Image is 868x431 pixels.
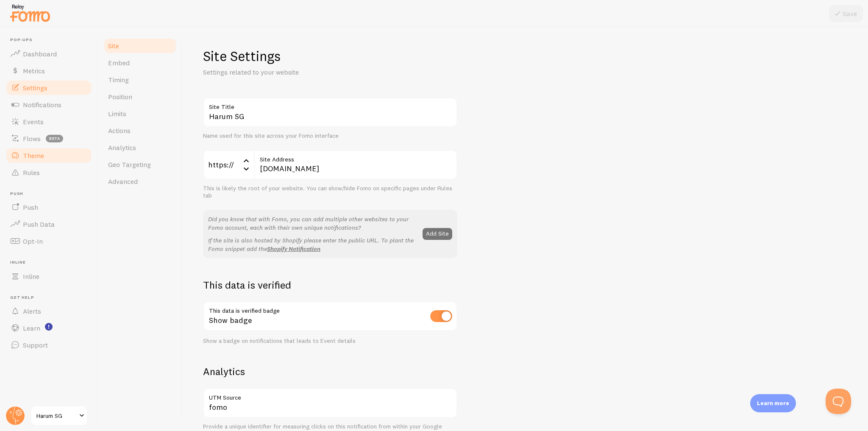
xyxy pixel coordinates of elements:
div: https:// [203,150,254,180]
img: fomo-relay-logo-orange.svg [9,2,51,24]
a: Support [5,336,92,353]
a: Harum SG [31,406,88,426]
a: Learn [5,320,92,336]
span: Actions [108,126,131,135]
a: Inline [5,268,92,285]
span: Limits [108,109,126,118]
span: Events [23,117,44,126]
label: Site Address [254,150,457,164]
span: Push [10,191,92,197]
span: Pop-ups [10,37,92,43]
a: Position [103,88,177,105]
p: If the site is also hosted by Shopify please enter the public URL. To plant the Fomo snippet add the [208,236,417,253]
span: Learn [23,324,40,332]
a: Opt-In [5,233,92,250]
p: Did you know that with Fomo, you can add multiple other websites to your Fomo account, each with ... [208,215,417,232]
span: Opt-In [23,237,43,245]
a: Flows beta [5,130,92,147]
div: Show a badge on notifications that leads to Event details [203,337,457,345]
svg: <p>Watch New Feature Tutorials!</p> [45,323,53,331]
span: Settings [23,83,47,92]
p: Settings related to your website [203,67,406,77]
div: Learn more [750,394,796,412]
a: Metrics [5,62,92,79]
h2: This data is verified [203,278,457,292]
span: Rules [23,168,40,177]
span: Get Help [10,295,92,300]
span: Site [108,42,119,50]
a: Settings [5,79,92,96]
a: Geo Targeting [103,156,177,173]
a: Timing [103,71,177,88]
span: Advanced [108,177,138,186]
a: Notifications [5,96,92,113]
a: Rules [5,164,92,181]
p: Learn more [757,399,789,407]
span: Geo Targeting [108,160,151,169]
span: Metrics [23,67,45,75]
a: Actions [103,122,177,139]
span: Harum SG [36,411,77,421]
a: Events [5,113,92,130]
a: Theme [5,147,92,164]
span: Inline [23,272,39,281]
a: Site [103,37,177,54]
a: Embed [103,54,177,71]
a: Push [5,199,92,216]
h2: Analytics [203,365,457,378]
span: Push [23,203,38,211]
a: Alerts [5,303,92,320]
span: Flows [23,134,41,143]
span: Position [108,92,132,101]
a: Advanced [103,173,177,190]
iframe: Help Scout Beacon - Open [826,389,851,414]
span: Support [23,341,48,349]
span: beta [46,135,63,142]
div: This is likely the root of your website. You can show/hide Fomo on specific pages under Rules tab [203,185,457,200]
span: Alerts [23,307,41,315]
a: Shopify Notification [267,245,320,253]
span: Inline [10,260,92,265]
input: myhonestcompany.com [254,150,457,180]
span: Notifications [23,100,61,109]
span: Push Data [23,220,55,228]
span: Timing [108,75,129,84]
div: Show badge [203,301,457,332]
span: Analytics [108,143,136,152]
label: UTM Source [203,388,457,403]
div: Name used for this site across your Fomo interface [203,132,457,140]
a: Dashboard [5,45,92,62]
a: Limits [103,105,177,122]
span: Theme [23,151,44,160]
button: Add Site [423,228,452,240]
a: Analytics [103,139,177,156]
label: Site Title [203,97,457,112]
a: Push Data [5,216,92,233]
span: Embed [108,58,130,67]
span: Dashboard [23,50,57,58]
h1: Site Settings [203,47,457,65]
